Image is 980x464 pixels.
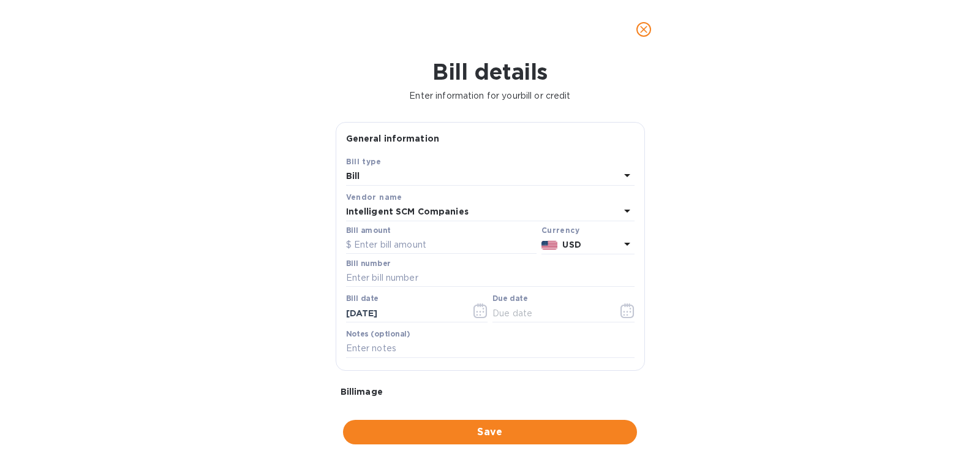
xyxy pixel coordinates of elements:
input: Select date [346,304,462,322]
b: USD [562,240,581,249]
button: close [629,15,658,44]
h1: Bill details [10,59,970,85]
b: Bill [346,171,360,181]
label: Bill date [346,295,379,303]
p: Bill image [341,386,640,398]
input: Enter bill number [346,269,635,287]
span: Save [353,425,627,439]
label: Bill amount [346,227,390,234]
b: Intelligent SCM Companies [346,207,469,216]
label: Bill number [346,260,390,267]
b: General information [346,134,440,143]
img: USD [541,241,558,249]
b: Vendor name [346,192,402,202]
p: Enter information for your bill or credit [10,89,970,102]
input: $ Enter bill amount [346,236,537,254]
input: Due date [492,304,608,322]
button: Save [343,420,637,444]
input: Enter notes [346,340,635,358]
b: Currency [541,226,579,235]
label: Due date [492,295,527,303]
label: Notes (optional) [346,330,410,338]
b: Bill type [346,157,382,166]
